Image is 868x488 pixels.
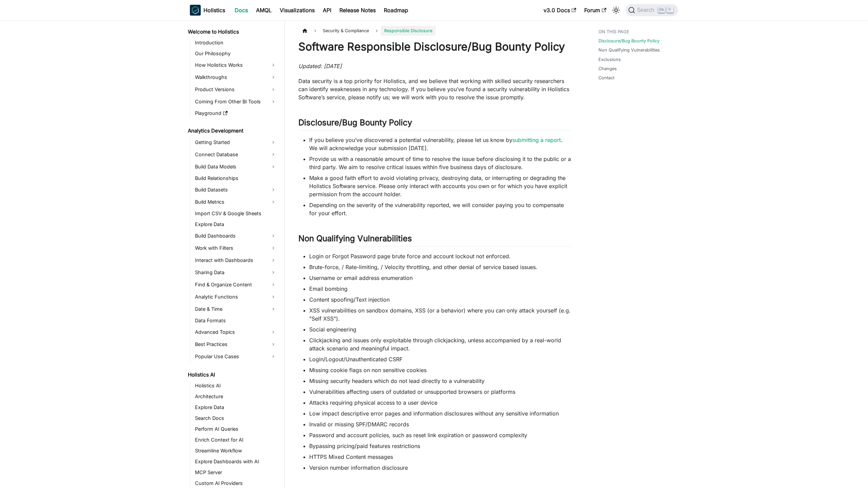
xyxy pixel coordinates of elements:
[309,442,571,450] li: Bypassing pricing/paid features restrictions
[193,174,279,183] a: Build Relationships
[319,26,372,36] span: Security & Compliance
[193,161,279,172] a: Build Data Models
[193,381,279,390] a: Holistics AI
[193,457,279,466] a: Explore Dashboards with AI
[635,7,658,13] span: Search
[193,60,279,70] a: How Holistics Works
[193,49,279,58] a: Our Philosophy
[193,72,279,83] a: Walkthroughs
[193,137,279,148] a: Getting Started
[193,279,279,290] a: Find & Organize Content
[276,5,319,16] a: Visualizations
[309,252,571,260] li: Login or Forgot Password page brute force and account lockout not enforced.
[193,84,279,95] a: Product Versions
[512,137,561,143] a: submitting a report
[193,413,279,423] a: Search Docs
[309,409,571,418] li: Low impact descriptive error pages and information disclosures without any sensitive information
[193,339,279,350] a: Best Practices
[309,296,571,304] li: Content spoofing/Text injection
[309,420,571,428] li: Invalid or missing SPF/DMARC records
[186,126,279,136] a: Analytics Development
[190,5,201,16] img: Holistics
[611,5,622,16] button: Switch between dark and light mode (currently light mode)
[193,38,279,47] a: Introduction
[580,5,610,16] a: Forum
[193,255,279,266] a: Interact with Dashboards
[193,220,279,229] a: Explore Data
[598,38,659,44] a: Disclosure/Bug Bounty Policy
[298,233,571,246] h2: Non Qualifying Vulnerabilities
[309,366,571,374] li: Missing cookie flags on non sensitive cookies
[309,274,571,282] li: Username or email address enumeration
[598,56,621,63] a: Exclusions
[309,355,571,363] li: Login/Logout/Unauthenticated CSRF
[309,306,571,323] li: XSS vulnerabilities on sandbox domains, XSS (or a behavior) where you can only attack yourself (e...
[319,5,335,16] a: API
[193,267,279,278] a: Sharing Data
[190,5,225,16] a: HolisticsHolistics
[598,75,614,81] a: Contact
[183,20,285,488] nav: Docs sidebar
[193,392,279,401] a: Architecture
[193,197,279,207] a: Build Metrics
[598,47,660,53] a: Non Qualifying Vulnerabilities
[193,351,279,362] a: Popular Use Cases
[309,453,571,461] li: HTTPS Mixed Content messages
[309,285,571,293] li: Email bombing
[231,5,252,16] a: Docs
[193,304,279,314] a: Date & Time
[309,136,571,152] li: If you believe you’ve discovered a potential vulnerability, please let us know by . We will ackno...
[193,108,279,118] a: Playground
[193,184,279,195] a: Build Datasets
[309,431,571,439] li: Password and account policies, such as reset link expiration or password complexity
[381,26,436,36] span: Responsible Disclosure
[193,403,279,412] a: Explore Data
[309,388,571,396] li: Vulnerabilities affecting users of outdated or unsupported browsers or platforms
[193,291,279,302] a: Analytic Functions
[309,377,571,385] li: Missing security headers which do not lead directly to a vulnerability
[252,5,276,16] a: AMQL
[193,96,279,107] a: Coming From Other BI Tools
[309,263,571,271] li: Brute-force, / Rate-limiting, / Velocity throttling, and other denial of service based issues.
[298,26,311,36] a: Home page
[186,27,279,37] a: Welcome to Holistics
[298,40,571,54] h1: Software Responsible Disclosure/Bug Bounty Policy
[626,4,678,16] button: Search (Ctrl+K)
[193,243,279,253] a: Work with Filters
[298,118,571,130] h2: Disclosure/Bug Bounty Policy
[193,230,279,241] a: Build Dashboards
[193,209,279,218] a: Import CSV & Google Sheets
[203,6,225,14] b: Holistics
[193,446,279,455] a: Streamline Workflow
[380,5,412,16] a: Roadmap
[298,26,571,36] nav: Breadcrumbs
[298,63,342,69] em: Updated: [DATE]
[309,399,571,407] li: Attacks requiring physical access to a user device
[598,65,617,72] a: Changes
[193,327,279,338] a: Advanced Topics
[193,424,279,434] a: Perform AI Queries
[186,370,279,380] a: Holistics AI
[193,316,279,325] a: Data Formats
[193,435,279,445] a: Enrich Context for AI
[539,5,580,16] a: v3.0 Docs
[193,479,279,488] a: Custom AI Providers
[309,325,571,333] li: Social engineering
[309,174,571,198] li: Make a good faith effort to avoid violating privacy, destroying data, or interrupting or degradin...
[309,464,571,472] li: Version number information disclosure
[298,77,571,101] p: Data security is a top priority for Holistics, and we believe that working with skilled security ...
[335,5,380,16] a: Release Notes
[667,7,673,13] kbd: K
[309,155,571,171] li: Provide us with a reasonable amount of time to resolve the issue before disclosing it to the publ...
[309,201,571,217] li: Depending on the severity of the vulnerability reported, we will consider paying you to compensat...
[193,149,279,160] a: Connect Database
[309,336,571,352] li: Clickjacking and issues only exploitable through clickjacking, unless accompanied by a real-world...
[193,468,279,477] a: MCP Server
